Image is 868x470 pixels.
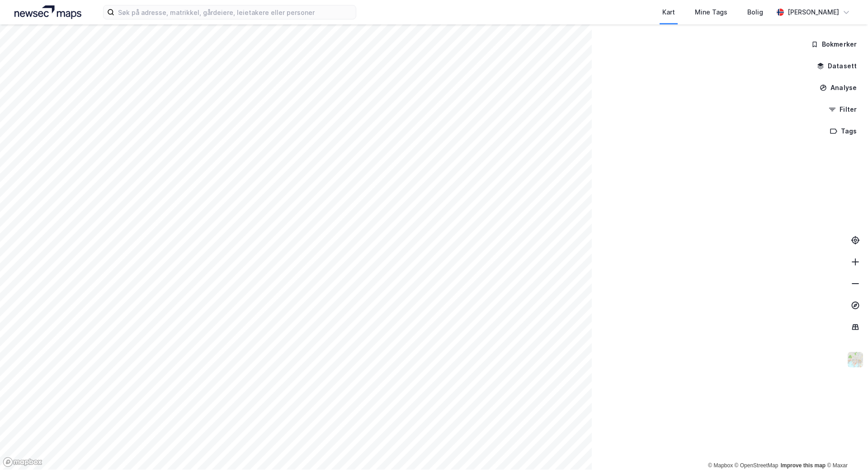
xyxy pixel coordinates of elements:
[812,79,864,97] button: Analyse
[735,462,778,469] a: OpenStreetMap
[803,35,864,53] button: Bokmerker
[3,457,42,467] a: Mapbox homepage
[14,5,81,19] img: logo.a4113a55bc3d86da70a041830d287a7e.svg
[788,7,839,18] div: [PERSON_NAME]
[708,462,733,469] a: Mapbox
[823,427,868,470] iframe: Chat Widget
[781,462,826,469] a: Improve this map
[821,100,864,119] button: Filter
[809,57,864,75] button: Datasett
[847,351,864,368] img: Z
[822,122,864,140] button: Tags
[662,7,675,18] div: Kart
[695,7,727,18] div: Mine Tags
[747,7,763,18] div: Bolig
[114,5,356,19] input: Søk på adresse, matrikkel, gårdeiere, leietakere eller personer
